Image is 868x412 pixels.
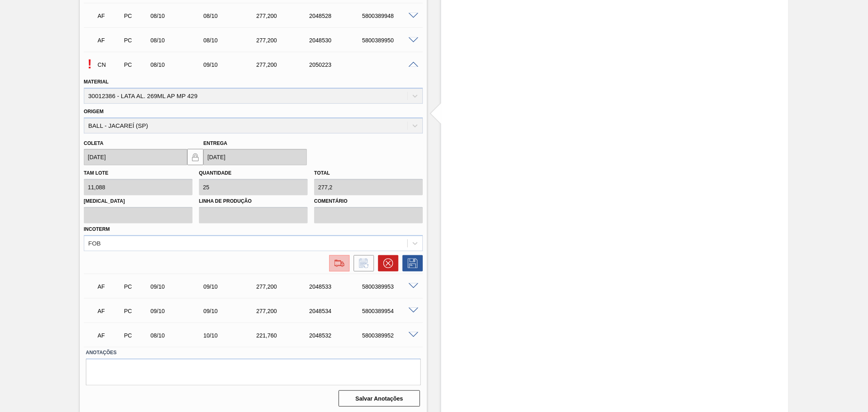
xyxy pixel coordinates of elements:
[254,332,314,339] div: 221,760
[122,332,150,339] div: Pedido de Compra
[187,149,203,165] button: locked
[88,240,101,247] div: FOB
[190,152,200,162] img: locked
[96,31,124,49] div: Aguardando Faturamento
[350,255,374,272] div: Informar alteração no pedido
[84,226,110,232] label: Incoterm
[254,61,314,68] div: 277,200
[149,332,208,339] div: 08/10/2025
[360,308,420,314] div: 5800389954
[149,283,208,290] div: 09/10/2025
[374,255,398,272] div: Cancelar pedido
[84,57,96,72] p: Pendente de aceite
[201,308,261,314] div: 09/10/2025
[307,308,367,314] div: 2048534
[98,61,122,68] p: CN
[122,13,150,19] div: Pedido de Compra
[84,149,187,165] input: dd/mm/yyyy
[314,170,330,176] label: Total
[201,13,261,19] div: 08/10/2025
[398,255,423,272] div: Salvar Pedido
[254,283,314,290] div: 277,200
[84,195,192,207] label: [MEDICAL_DATA]
[201,283,261,290] div: 09/10/2025
[201,332,261,339] div: 10/10/2025
[96,278,124,296] div: Aguardando Faturamento
[203,140,227,146] label: Entrega
[122,283,150,290] div: Pedido de Compra
[203,149,307,165] input: dd/mm/yyyy
[122,61,150,68] div: Pedido de Compra
[360,37,420,44] div: 5800389950
[307,61,367,68] div: 2050223
[98,308,122,314] p: AF
[307,283,367,290] div: 2048533
[96,7,124,25] div: Aguardando Faturamento
[96,327,124,344] div: Aguardando Faturamento
[98,283,122,290] p: AF
[307,37,367,44] div: 2048530
[360,283,420,290] div: 5800389953
[254,13,314,19] div: 277,200
[149,308,208,314] div: 09/10/2025
[254,308,314,314] div: 277,200
[360,13,420,19] div: 5800389948
[86,347,421,359] label: Anotações
[84,170,108,176] label: Tam lote
[360,332,420,339] div: 5800389952
[254,37,314,44] div: 277,200
[149,61,208,68] div: 08/10/2025
[325,255,350,272] div: Ir para Composição de Carga
[98,332,122,339] p: AF
[201,61,261,68] div: 09/10/2025
[96,56,124,74] div: Composição de Carga em Negociação
[122,308,150,314] div: Pedido de Compra
[199,195,308,207] label: Linha de Produção
[149,37,208,44] div: 08/10/2025
[84,109,104,114] label: Origem
[84,140,103,146] label: Coleta
[98,13,122,19] p: AF
[201,37,261,44] div: 08/10/2025
[199,170,232,176] label: Quantidade
[307,13,367,19] div: 2048528
[84,79,109,85] label: Material
[339,390,420,407] button: Salvar Anotações
[96,302,124,320] div: Aguardando Faturamento
[149,13,208,19] div: 08/10/2025
[122,37,150,44] div: Pedido de Compra
[314,195,423,207] label: Comentário
[307,332,367,339] div: 2048532
[98,37,122,44] p: AF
